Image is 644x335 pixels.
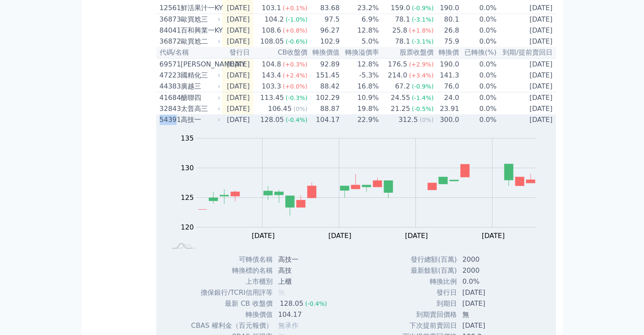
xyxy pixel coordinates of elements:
[285,116,307,123] span: (-0.4%)
[278,288,285,296] span: 無
[222,92,253,104] td: [DATE]
[181,115,219,125] div: 高技一
[222,58,253,70] td: [DATE]
[252,232,274,240] tspan: [DATE]
[420,116,434,123] span: (0%)
[222,70,253,81] td: [DATE]
[258,36,285,47] div: 108.05
[459,47,497,58] th: 已轉換(%)
[253,47,308,58] th: CB收盤價
[181,134,194,142] tspan: 135
[340,58,379,70] td: 12.8%
[160,70,179,80] div: 47223
[308,92,340,104] td: 102.29
[497,92,556,104] td: [DATE]
[278,299,305,309] div: 128.05
[308,103,340,114] td: 88.87
[405,232,428,240] tspan: [DATE]
[340,36,379,47] td: 5.0%
[390,25,409,36] div: 25.8
[459,114,497,125] td: 0.0%
[389,93,412,103] div: 24.55
[222,47,253,58] th: 發行日
[285,16,307,23] span: (-1.0%)
[459,3,497,14] td: 0.0%
[379,47,434,58] th: 股票收盤價
[191,298,273,309] td: 最新 CB 收盤價
[308,14,340,25] td: 97.5
[340,70,379,81] td: -5.3%
[260,25,283,36] div: 108.6
[293,105,307,112] span: (0%)
[434,103,459,114] td: 23.91
[305,300,327,307] span: (-0.4%)
[181,93,219,103] div: 醣聯四
[340,114,379,125] td: 22.9%
[283,83,307,90] span: (+0.0%)
[191,276,273,287] td: 上市櫃別
[497,14,556,25] td: [DATE]
[497,25,556,36] td: [DATE]
[393,36,412,47] div: 78.1
[308,81,340,92] td: 88.42
[308,58,340,70] td: 92.89
[160,81,179,91] div: 44383
[434,81,459,92] td: 76.0
[222,81,253,92] td: [DATE]
[457,287,521,298] td: [DATE]
[412,16,434,23] span: (-3.1%)
[181,3,219,13] div: 鮮活果汁一KY
[397,115,420,125] div: 312.5
[393,14,412,25] div: 78.1
[412,105,434,112] span: (-0.5%)
[459,58,497,70] td: 0.0%
[160,59,179,69] div: 69571
[273,309,334,320] td: 104.17
[459,14,497,25] td: 0.0%
[459,81,497,92] td: 0.0%
[222,114,253,125] td: [DATE]
[260,3,283,13] div: 103.1
[222,36,253,47] td: [DATE]
[263,14,286,25] div: 104.2
[222,103,253,114] td: [DATE]
[497,70,556,81] td: [DATE]
[482,232,505,240] tspan: [DATE]
[283,72,307,79] span: (+2.4%)
[497,36,556,47] td: [DATE]
[412,38,434,45] span: (-3.1%)
[402,254,457,265] td: 發行總額(百萬)
[340,25,379,36] td: 12.8%
[457,298,521,309] td: [DATE]
[222,3,253,14] td: [DATE]
[181,194,194,202] tspan: 125
[434,47,459,58] th: 轉換價
[434,58,459,70] td: 190.0
[273,254,334,265] td: 高技一
[176,134,548,240] g: Chart
[160,93,179,103] div: 41684
[191,309,273,320] td: 轉換價值
[457,309,521,320] td: 無
[222,25,253,36] td: [DATE]
[457,254,521,265] td: 2000
[409,27,434,34] span: (+1.8%)
[340,47,379,58] th: 轉換溢價率
[393,81,412,91] div: 67.2
[308,114,340,125] td: 104.17
[497,58,556,70] td: [DATE]
[459,36,497,47] td: 0.0%
[258,115,285,125] div: 128.05
[181,164,194,172] tspan: 130
[181,104,219,114] div: 太普高三
[156,47,222,58] th: 代碼/名稱
[434,14,459,25] td: 80.1
[434,25,459,36] td: 26.8
[459,92,497,104] td: 0.0%
[266,104,293,114] div: 106.45
[308,36,340,47] td: 102.9
[160,14,179,25] div: 36873
[273,276,334,287] td: 上櫃
[497,103,556,114] td: [DATE]
[308,70,340,81] td: 151.45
